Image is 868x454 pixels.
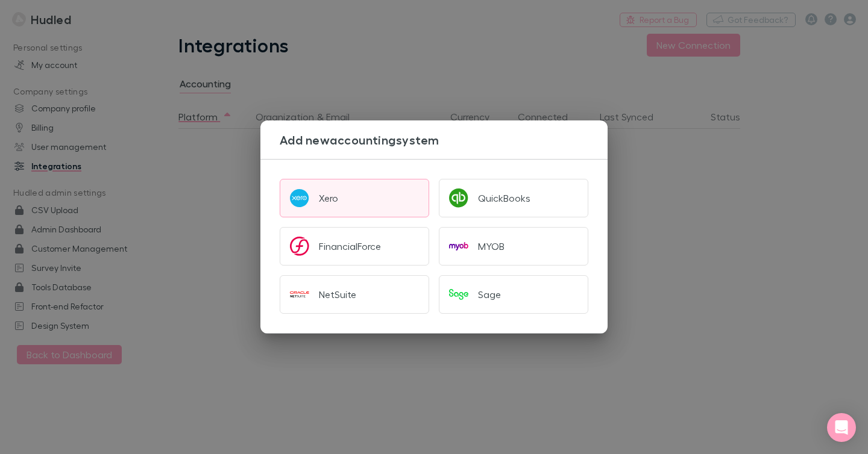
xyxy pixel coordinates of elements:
button: MYOB [439,227,588,266]
img: FinancialForce's Logo [290,237,309,256]
div: Sage [478,288,501,300]
div: QuickBooks [478,192,530,204]
img: Xero's Logo [290,188,309,208]
div: Xero [319,192,338,204]
img: MYOB's Logo [449,237,468,256]
div: FinancialForce [319,240,381,252]
img: QuickBooks's Logo [449,188,468,208]
div: Open Intercom Messenger [827,413,856,442]
button: Sage [439,275,588,314]
img: NetSuite's Logo [290,285,309,304]
button: FinancialForce [280,227,429,266]
div: NetSuite [319,288,356,300]
button: NetSuite [280,275,429,314]
h3: Add new accounting system [280,132,608,147]
button: QuickBooks [439,179,588,217]
div: MYOB [478,240,505,252]
img: Sage's Logo [449,285,468,304]
button: Xero [280,179,429,217]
